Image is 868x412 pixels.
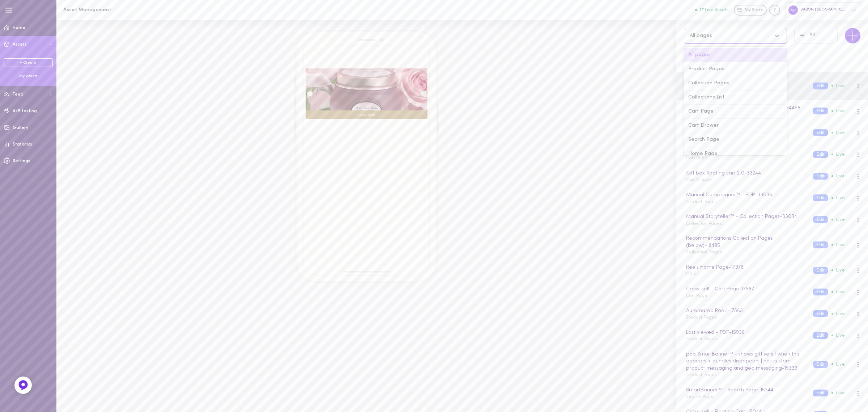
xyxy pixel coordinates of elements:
[813,216,828,223] button: Edit
[813,129,828,136] button: Edit
[685,213,806,221] div: Manual Storyteller™ - Collection Pages - 33034
[685,169,806,177] div: Gift box floating cart 2.0 - 33244
[4,58,53,67] a: + Create
[685,386,806,394] div: SmartBanner™ - Search Page - 15244
[813,194,828,201] button: Edit
[13,109,37,113] span: A/B testing
[794,28,838,43] button: All
[745,7,763,14] span: My Store
[427,110,549,119] div: Shop Now
[813,267,828,274] button: Edit
[813,241,828,248] button: Edit
[686,250,722,255] span: Collection Pages
[831,174,845,178] span: Live
[813,332,828,339] button: Edit
[684,133,787,147] div: Search Page
[13,26,25,30] span: Home
[307,91,313,97] div: Left arrow
[686,178,712,182] span: Cart Drawer
[686,294,707,298] span: Cart Page
[831,311,845,316] span: Live
[13,42,27,47] span: Assets
[695,8,729,12] button: 17 Live Assets
[685,329,806,337] div: Last viewed - PDP - 15936
[831,109,845,113] span: Live
[813,390,828,396] button: Edit
[13,142,32,147] span: Statistics
[831,84,845,88] span: Live
[813,108,828,114] button: Edit
[685,350,806,373] div: pdp SmartBanner™ - shows gift sets | when this appears > bundles disappears | has custom product ...
[684,105,787,119] div: Cart Page
[684,62,787,76] div: Product Pages
[690,33,712,38] div: All pages
[13,159,30,163] span: Settings
[831,268,845,273] span: Live
[685,191,806,199] div: Manual Campaigner™ - PDP - 33036
[684,119,787,133] div: Cart Drawer
[686,272,698,276] span: Other
[686,222,722,226] span: Collection Pages
[831,243,845,247] span: Live
[686,337,717,341] span: Product Pages
[813,151,828,158] button: Edit
[13,126,28,130] span: Gallery
[18,380,29,391] img: Feedback Button
[734,5,767,16] a: My Store
[813,310,828,317] button: Edit
[13,92,24,97] span: Feed
[686,315,717,320] span: Product Pages
[769,5,780,16] div: Knowledge center
[686,373,717,377] span: Product Pages
[813,173,828,180] button: Edit
[306,110,427,119] div: Shop Now
[831,130,845,135] span: Live
[684,91,787,105] div: Collections List
[813,289,828,295] button: Edit
[831,217,845,222] span: Live
[686,200,717,204] span: Product Pages
[686,395,714,399] span: Search Page
[421,91,426,97] div: Right arrow
[831,290,845,294] span: Live
[685,285,806,293] div: Cross-sell - Cart Page - 17887
[685,235,806,249] div: Recommendations Collection Pages (below) - 18485
[831,152,845,157] span: Live
[831,362,845,367] span: Live
[813,361,828,368] button: Edit
[684,76,787,91] div: Collection Pages
[4,73,53,79] div: My Assets
[684,147,787,161] div: Home Page
[685,307,806,315] div: Automated Reels - 17563
[831,196,845,200] span: Live
[695,8,734,13] a: 17 Live Assets
[684,48,787,62] div: All pages
[831,333,845,338] span: Live
[813,83,828,89] button: Edit
[686,156,707,160] span: Cart Page
[685,264,806,272] div: Reels Home Page - 17978
[785,2,861,18] div: SABON [GEOGRAPHIC_DATA]
[63,7,183,13] h1: Asset Management
[831,391,845,395] span: Live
